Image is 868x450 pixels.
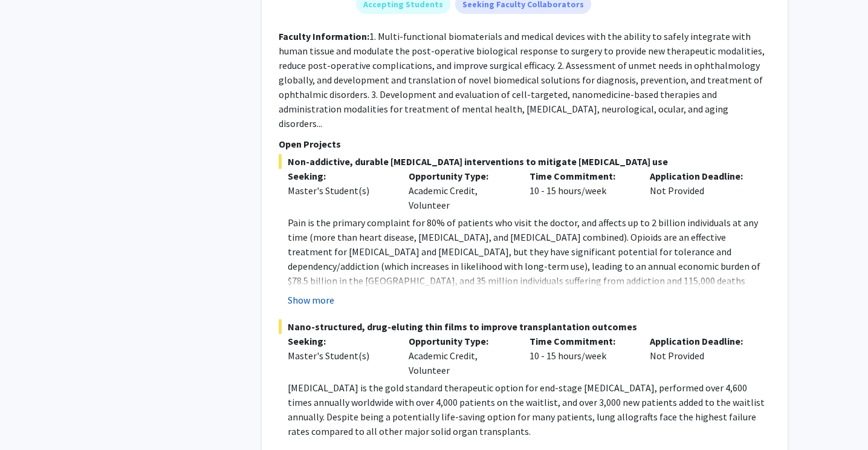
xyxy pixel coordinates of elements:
[288,380,771,439] p: [MEDICAL_DATA] is the gold standard therapeutic option for end-stage [MEDICAL_DATA], performed ov...
[288,169,390,183] p: Seeking:
[520,169,641,212] div: 10 - 15 hours/week
[288,215,771,317] p: Pain is the primary complaint for 80% of patients who visit the doctor, and affects up to 2 billi...
[288,348,390,363] div: Master's Student(s)
[530,169,632,183] p: Time Commitment:
[288,334,390,348] p: Seeking:
[400,334,520,377] div: Academic Credit, Volunteer
[288,183,390,198] div: Master's Student(s)
[279,30,765,129] fg-read-more: 1. Multi-functional biomaterials and medical devices with the ability to safely integrate with hu...
[650,169,753,183] p: Application Deadline:
[641,334,762,377] div: Not Provided
[279,154,771,169] span: Non-addictive, durable [MEDICAL_DATA] interventions to mitigate [MEDICAL_DATA] use
[279,30,369,42] b: Faculty Information:
[520,334,641,377] div: 10 - 15 hours/week
[279,137,771,151] p: Open Projects
[530,334,632,348] p: Time Commitment:
[400,169,520,212] div: Academic Credit, Volunteer
[279,319,771,334] span: Nano-structured, drug-eluting thin films to improve transplantation outcomes
[409,334,511,348] p: Opportunity Type:
[650,334,753,348] p: Application Deadline:
[641,169,762,212] div: Not Provided
[9,396,51,441] iframe: Chat
[409,169,511,183] p: Opportunity Type:
[288,293,334,307] button: Show more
